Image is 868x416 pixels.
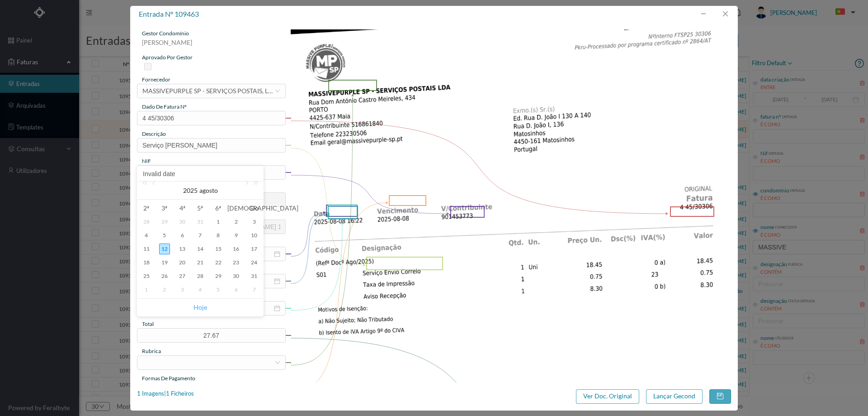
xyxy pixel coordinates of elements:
div: 15 [213,244,224,254]
div: 8 [213,230,224,241]
span: aprovado por gestor [142,54,193,61]
td: 20 de agosto de 2025 [173,256,191,269]
div: 6 [231,284,241,295]
div: 7 [195,230,206,241]
td: 14 de agosto de 2025 [191,242,209,256]
div: 29 [213,271,224,282]
span: Do [245,204,263,212]
td: 4 de setembro de 2025 [191,283,209,296]
td: 3 de agosto de 2025 [245,215,263,229]
td: 31 de agosto de 2025 [245,269,263,283]
td: 18 de agosto de 2025 [137,256,156,269]
td: 16 de agosto de 2025 [227,242,245,256]
div: 7 [249,284,259,295]
div: 10 [249,230,259,241]
div: 31 [195,216,206,227]
span: total [142,320,154,327]
a: 2025 [182,182,198,200]
div: 3 [249,216,259,227]
td: 1 de setembro de 2025 [137,283,156,296]
th: Sáb [227,201,245,215]
td: 19 de agosto de 2025 [156,256,174,269]
span: rubrica [142,348,161,354]
td: 5 de setembro de 2025 [209,283,227,296]
i: icon: calendar [274,278,280,284]
td: 10 de agosto de 2025 [245,229,263,242]
td: 24 de agosto de 2025 [245,256,263,269]
td: 23 de agosto de 2025 [227,256,245,269]
i: icon: calendar [274,251,280,257]
div: 4 [141,230,152,241]
a: Mês seguinte (PageDown) [242,182,250,200]
div: 5 [213,284,224,295]
i: icon: down [275,88,280,94]
div: 12 [159,244,170,254]
div: 16 [231,244,241,254]
th: Qua [173,201,191,215]
td: 7 de agosto de 2025 [191,229,209,242]
span: 4ª [173,204,191,212]
div: [PERSON_NAME] [137,38,286,53]
div: 1 [213,216,224,227]
td: 29 de julho de 2025 [156,215,174,229]
div: 5 [159,230,170,241]
a: Mês anterior (PageUp) [151,182,159,200]
td: 30 de agosto de 2025 [227,269,245,283]
td: 2 de setembro de 2025 [156,283,174,296]
td: 25 de agosto de 2025 [137,269,156,283]
td: 5 de agosto de 2025 [156,229,174,242]
div: 9 [231,230,241,241]
div: 30 [231,271,241,282]
span: [DEMOGRAPHIC_DATA] [227,204,245,212]
td: 30 de julho de 2025 [173,215,191,229]
div: 4 [195,284,206,295]
div: 2 [159,284,170,295]
span: Formas de Pagamento [142,375,195,382]
span: fornecedor [142,76,170,83]
span: entrada nº 109463 [139,10,199,18]
td: 4 de agosto de 2025 [137,229,156,242]
td: 31 de julho de 2025 [191,215,209,229]
td: 13 de agosto de 2025 [173,242,191,256]
span: 5ª [191,204,209,212]
div: 11 [141,244,152,254]
td: 9 de agosto de 2025 [227,229,245,242]
span: dado de fatura nº [142,103,187,110]
div: MASSIVEPURPLE SP - SERVIÇOS POSTAIS, LDA [142,84,274,98]
td: 12 de agosto de 2025 [156,242,174,256]
td: 17 de agosto de 2025 [245,242,263,256]
div: 27 [177,271,188,282]
td: 22 de agosto de 2025 [209,256,227,269]
td: 29 de agosto de 2025 [209,269,227,283]
div: 20 [177,257,188,268]
td: 15 de agosto de 2025 [209,242,227,256]
td: 2 de agosto de 2025 [227,215,245,229]
div: 14 [195,244,206,254]
a: Hoje [193,299,207,316]
span: 2ª [137,204,156,212]
td: 1 de agosto de 2025 [209,215,227,229]
td: 3 de setembro de 2025 [173,283,191,296]
td: 28 de agosto de 2025 [191,269,209,283]
div: 6 [177,230,188,241]
td: 6 de setembro de 2025 [227,283,245,296]
div: 26 [159,271,170,282]
div: 30 [177,216,188,227]
div: 22 [213,257,224,268]
span: 3ª [156,204,174,212]
th: Seg [137,201,156,215]
div: 1 Imagens | 1 Ficheiros [137,389,194,398]
div: 2 [231,216,241,227]
button: Ver Doc. Original [576,389,639,404]
span: 6ª [209,204,227,212]
div: 24 [249,257,259,268]
div: 18 [141,257,152,268]
a: Ano seguinte (Control + right) [248,182,260,200]
span: descrição [142,130,166,137]
div: 13 [177,244,188,254]
td: 21 de agosto de 2025 [191,256,209,269]
i: icon: calendar [274,305,280,311]
td: 26 de agosto de 2025 [156,269,174,283]
span: NIF [142,158,151,164]
div: 25 [141,271,152,282]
